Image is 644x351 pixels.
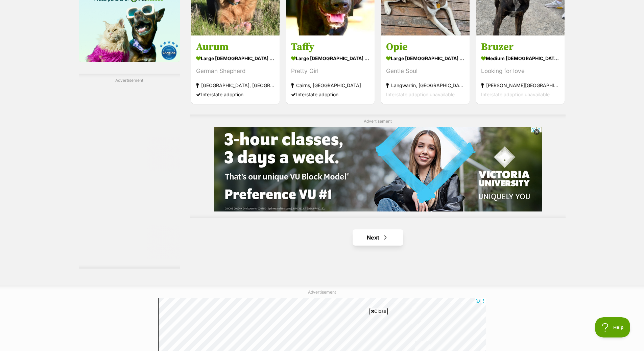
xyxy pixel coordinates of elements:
[286,35,375,104] a: Taffy large [DEMOGRAPHIC_DATA] Dog Pretty Girl Cairns, [GEOGRAPHIC_DATA] Interstate adoption
[386,53,464,63] strong: large [DEMOGRAPHIC_DATA] Dog
[191,35,280,104] a: Aurum large [DEMOGRAPHIC_DATA] Dog German Shepherd [GEOGRAPHIC_DATA], [GEOGRAPHIC_DATA] Interstat...
[386,66,464,75] div: Gentle Soul
[353,229,403,246] a: Next page
[291,53,369,63] strong: large [DEMOGRAPHIC_DATA] Dog
[481,40,559,53] h3: Bruzer
[386,91,455,97] span: Interstate adoption unavailable
[196,90,275,99] div: Interstate adoption
[214,127,542,211] iframe: Advertisement
[196,66,275,75] div: German Shepherd
[481,80,559,90] strong: [PERSON_NAME][GEOGRAPHIC_DATA]
[386,80,464,90] strong: Langwarrin, [GEOGRAPHIC_DATA]
[158,317,486,348] iframe: Advertisement
[386,40,464,53] h3: Opie
[291,66,369,75] div: Pretty Girl
[481,53,559,63] strong: medium [DEMOGRAPHIC_DATA] Dog
[196,80,275,90] strong: [GEOGRAPHIC_DATA], [GEOGRAPHIC_DATA]
[291,90,369,99] div: Interstate adoption
[190,229,566,246] nav: Pagination
[190,115,566,218] div: Advertisement
[481,66,559,75] div: Looking for love
[79,74,180,269] div: Advertisement
[381,35,470,104] a: Opie large [DEMOGRAPHIC_DATA] Dog Gentle Soul Langwarrin, [GEOGRAPHIC_DATA] Interstate adoption u...
[196,53,275,63] strong: large [DEMOGRAPHIC_DATA] Dog
[79,86,180,171] iframe: Advertisement
[595,317,630,337] iframe: Help Scout Beacon - Open
[79,174,180,258] iframe: Advertisement
[369,308,388,315] span: Close
[481,91,550,97] span: Interstate adoption unavailable
[196,40,275,53] h3: Aurum
[476,35,565,104] a: Bruzer medium [DEMOGRAPHIC_DATA] Dog Looking for love [PERSON_NAME][GEOGRAPHIC_DATA] Interstate a...
[291,80,369,90] strong: Cairns, [GEOGRAPHIC_DATA]
[291,40,369,53] h3: Taffy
